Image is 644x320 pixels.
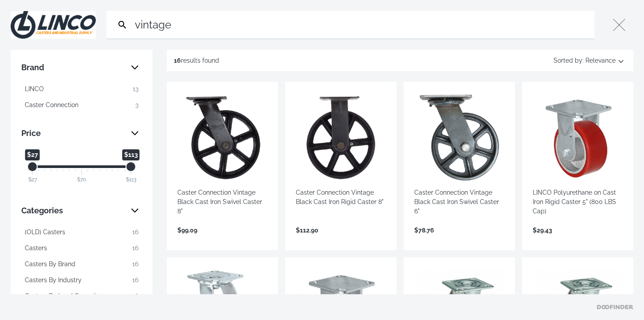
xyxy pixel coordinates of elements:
[174,53,219,68] div: results found
[27,161,38,172] div: Minimum Price
[21,98,142,112] button: Caster Connection 3
[25,84,44,94] span: LINCO
[132,292,138,301] span: 16
[126,161,136,172] div: Maximum Price
[21,60,124,75] span: Brand
[25,100,79,110] span: Caster Connection
[605,11,633,39] button: Close
[25,276,82,285] span: Casters By Industry
[28,176,37,184] div: $27
[21,273,142,287] button: Casters By Industry 16
[552,53,626,68] button: Sorted by:Relevance Sort
[132,260,138,269] span: 16
[132,276,138,285] span: 16
[117,20,128,30] svg: Search
[25,260,75,269] span: Casters By Brand
[21,204,124,218] span: Categories
[21,241,142,255] button: Casters 16
[135,100,138,110] span: 3
[21,82,142,96] button: LINCO 13
[132,228,138,237] span: 16
[25,228,65,237] span: (OLD) Casters
[25,292,101,301] span: Casters By Load Capacity
[21,225,142,239] button: (OLD) Casters 16
[126,176,136,184] div: $113
[21,257,142,271] button: Casters By Brand 16
[174,57,181,64] strong: 16
[616,55,626,66] svg: Sort
[21,126,124,140] span: Price
[21,289,142,303] button: Casters By Load Capacity 16
[25,244,47,253] span: Casters
[585,53,616,68] span: Relevance
[132,244,138,253] span: 16
[597,305,633,309] a: Doofinder home page
[133,11,591,39] input: Search…
[11,11,96,39] img: Close
[133,84,138,94] span: 13
[77,176,86,184] div: $70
